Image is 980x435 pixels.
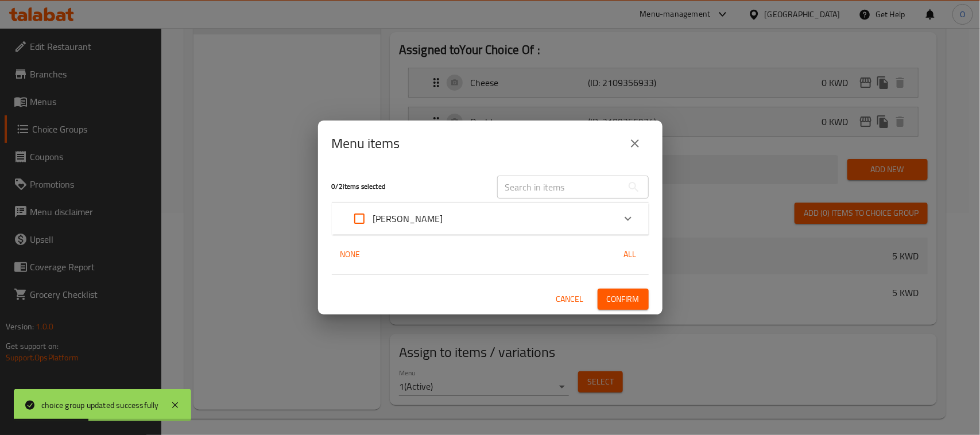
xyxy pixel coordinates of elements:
[617,247,644,262] span: All
[332,134,400,153] h2: Menu items
[612,244,649,265] button: All
[41,399,159,411] div: choice group updated successfully
[336,247,364,262] span: None
[552,289,588,310] button: Cancel
[332,244,369,265] button: None
[373,212,443,226] p: [PERSON_NAME]
[332,182,483,192] h5: 0 / 2 items selected
[497,176,622,199] input: Search in items
[607,292,640,306] span: Confirm
[598,289,649,310] button: Confirm
[332,203,649,235] div: Expand
[621,130,649,157] button: close
[556,292,584,306] span: Cancel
